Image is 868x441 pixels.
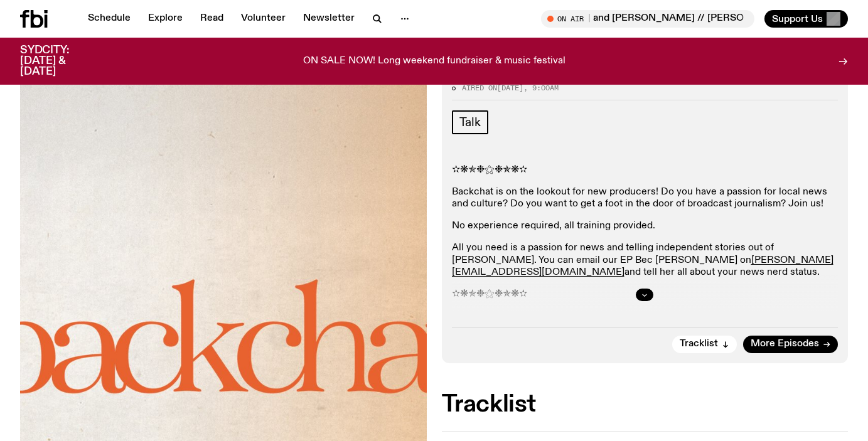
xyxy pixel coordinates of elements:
[743,336,838,353] a: More Episodes
[751,339,819,349] span: More Episodes
[462,83,497,93] span: Aired on
[497,83,523,93] span: [DATE]
[141,10,190,28] a: Explore
[442,393,849,416] h2: Tracklist
[452,164,839,176] p: ✫❋✯❉⚝❉✯❋✫
[193,10,231,28] a: Read
[452,242,839,279] p: All you need is a passion for news and telling independent stories out of [PERSON_NAME]. You can ...
[672,336,737,353] button: Tracklist
[523,83,559,93] span: , 9:00am
[233,10,293,28] a: Volunteer
[296,10,362,28] a: Newsletter
[459,115,481,129] span: Talk
[452,220,839,232] p: No experience required, all training provided.
[452,110,488,134] a: Talk
[80,10,138,28] a: Schedule
[764,10,848,28] button: Support Us
[303,56,565,67] p: ON SALE NOW! Long weekend fundraiser & music festival
[20,45,100,77] h3: SYDCITY: [DATE] & [DATE]
[452,186,839,210] p: Backchat is on the lookout for new producers! Do you have a passion for local news and culture? D...
[541,10,754,28] button: On Air[DATE] Lunch with [PERSON_NAME] and [PERSON_NAME] // [PERSON_NAME] Interview
[680,339,718,349] span: Tracklist
[772,13,823,24] span: Support Us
